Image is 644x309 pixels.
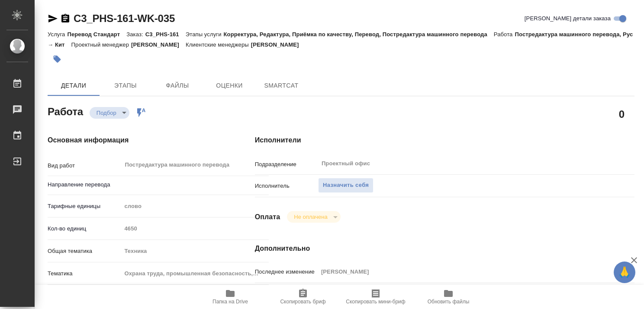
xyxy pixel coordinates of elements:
[74,13,175,24] a: C3_PHS-161-WK-035
[255,268,318,276] p: Последнее изменение
[48,247,121,255] p: Общая тематика
[619,107,625,121] h2: 0
[126,31,145,38] p: Заказ:
[121,244,269,259] div: Техника
[145,31,186,38] p: C3_PHS-161
[48,269,121,278] p: Тематика
[48,13,58,24] button: Скопировать ссылку для ЯМессенджера
[121,199,269,214] div: слово
[494,31,515,38] p: Работа
[224,31,494,38] p: Корректура, Редактура, Приёмка по качеству, Перевод, Постредактура машинного перевода
[48,103,83,119] h2: Работа
[346,299,405,305] span: Скопировать мини-бриф
[323,180,369,190] span: Назначить себя
[291,213,330,221] button: Не оплачена
[121,266,269,281] div: Охрана труда, промышленная безопасность, экология и стандартизация
[186,41,251,48] p: Клиентские менеджеры
[90,107,129,119] div: Подбор
[255,212,280,222] h4: Оплата
[251,41,306,48] p: [PERSON_NAME]
[287,211,340,223] div: Подбор
[53,80,94,91] span: Детали
[255,182,318,190] p: Исполнитель
[194,285,267,309] button: Папка на Drive
[48,31,67,38] p: Услуга
[48,50,67,69] button: Добавить тэг
[255,160,318,169] p: Подразделение
[617,263,632,281] span: 🙏
[67,31,126,38] p: Перевод Стандарт
[267,285,339,309] button: Скопировать бриф
[318,265,603,278] input: Пустое поле
[213,299,248,305] span: Папка на Drive
[255,135,634,145] h4: Исполнители
[131,41,186,48] p: [PERSON_NAME]
[255,243,634,254] h4: Дополнительно
[71,41,131,48] p: Проектный менеджер
[209,80,250,91] span: Оценки
[318,178,374,193] button: Назначить себя
[60,13,71,24] button: Скопировать ссылку
[614,262,635,283] button: 🙏
[48,180,121,189] p: Направление перевода
[48,135,220,145] h4: Основная информация
[280,299,325,305] span: Скопировать бриф
[339,285,412,309] button: Скопировать мини-бриф
[157,80,198,91] span: Файлы
[525,14,611,23] span: [PERSON_NAME] детали заказа
[105,80,146,91] span: Этапы
[121,222,269,235] input: Пустое поле
[428,299,470,305] span: Обновить файлы
[261,80,302,91] span: SmartCat
[412,285,485,309] button: Обновить файлы
[48,202,121,211] p: Тарифные единицы
[48,224,121,233] p: Кол-во единиц
[94,109,119,117] button: Подбор
[48,161,121,170] p: Вид работ
[186,31,224,38] p: Этапы услуги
